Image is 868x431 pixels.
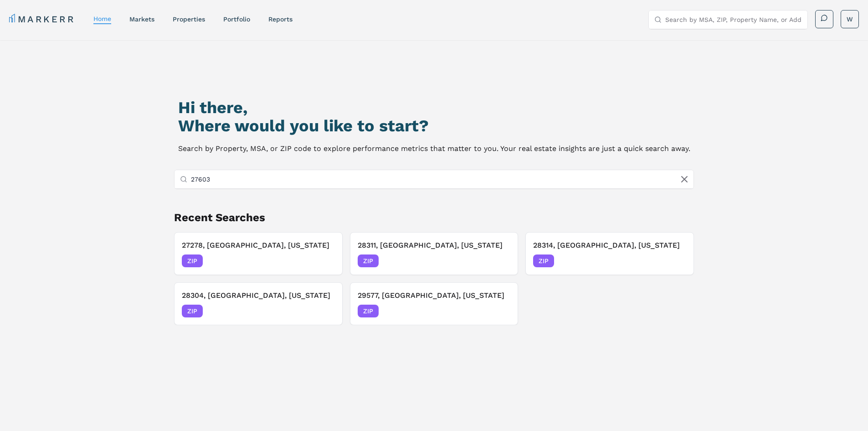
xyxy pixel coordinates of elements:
input: Search by MSA, ZIP, Property Name, or Address [191,170,688,188]
a: markets [129,16,154,23]
a: home [93,15,111,22]
h3: 28314, [GEOGRAPHIC_DATA], [US_STATE] [533,240,686,251]
span: ZIP [358,305,379,317]
a: reports [268,16,293,23]
button: Remove 27278, Hillsborough, North Carolina27278, [GEOGRAPHIC_DATA], [US_STATE]ZIP[DATE] [174,232,343,275]
button: Remove 28311, Fayetteville, North Carolina28311, [GEOGRAPHIC_DATA], [US_STATE]ZIP[DATE] [350,232,519,275]
span: [DATE] [490,306,510,316]
h3: 27278, [GEOGRAPHIC_DATA], [US_STATE] [182,240,335,251]
span: ZIP [182,254,203,267]
h3: 29577, [GEOGRAPHIC_DATA], [US_STATE] [358,290,511,301]
button: Remove 28314, Fayetteville, North Carolina28314, [GEOGRAPHIC_DATA], [US_STATE]ZIP[DATE] [525,232,694,275]
span: ZIP [533,254,554,267]
span: [DATE] [314,306,335,316]
button: W [841,10,859,28]
span: ZIP [182,305,203,317]
span: W [847,15,853,24]
p: Search by Property, MSA, or ZIP code to explore performance metrics that matter to you. Your real... [178,142,690,155]
span: ZIP [358,254,379,267]
span: [DATE] [314,256,335,265]
a: MARKERR [9,13,75,26]
h2: Recent Searches [174,210,694,225]
button: Remove 28304, Fayetteville, North Carolina28304, [GEOGRAPHIC_DATA], [US_STATE]ZIP[DATE] [174,282,343,325]
a: properties [173,16,205,23]
span: [DATE] [490,256,510,265]
span: [DATE] [666,256,686,265]
a: Portfolio [223,16,250,23]
h3: 28304, [GEOGRAPHIC_DATA], [US_STATE] [182,290,335,301]
h3: 28311, [GEOGRAPHIC_DATA], [US_STATE] [358,240,511,251]
h2: Where would you like to start? [178,117,690,135]
input: Search by MSA, ZIP, Property Name, or Address [665,10,802,29]
button: Remove 29577, Myrtle Beach, South Carolina29577, [GEOGRAPHIC_DATA], [US_STATE]ZIP[DATE] [350,282,519,325]
h1: Hi there, [178,99,690,117]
